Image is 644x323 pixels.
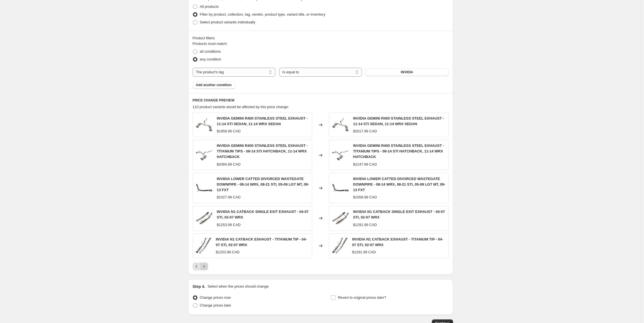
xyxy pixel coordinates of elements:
[200,49,221,54] span: all conditions
[332,147,349,164] img: Polish_20201205_222006720_3738a7e1-7d5c-4bfa-8614-1d3d2f37da51_80x.jpg
[217,223,241,227] span: $1253.99 CAD
[353,210,445,219] span: INVIDIA N1 CATBACK SINGLE EXIT EXHAUST - 04-07 STI, 02-07 WRX
[193,105,289,109] span: 110 product variants would be affected by this price change:
[193,35,449,41] div: Product filters
[196,180,212,196] img: Downpipe_80x.jpg
[193,42,228,46] span: Products must match:
[193,284,205,289] h2: Step 4.
[353,195,377,199] span: $1058.99 CAD
[200,263,208,270] button: Next
[193,263,200,270] button: Previous
[217,177,309,192] span: INVIDIA LOWER CATTED DIVORCED WASTEGATE DOWNPIPE - 08-14 WRX, 08-21 STI, 05-09 LGT MT, 09-13 FXT
[217,195,241,199] span: $1027.99 CAD
[353,116,444,126] span: INVIDIA GEMINI R400 STAINLESS STEEL EXHAUST - 11-14 STI SEDAN, 11-14 WRX SEDAN
[332,210,349,227] img: hs02sw1gtp_1_80x.jpg
[193,81,235,89] button: Add another condition
[353,223,377,227] span: $1291.99 CAD
[200,12,325,16] span: Filter by product, collection, tag, vendor, product type, variant title, or inventory
[200,303,231,307] span: Change prices later
[217,144,308,159] span: INVIDIA GEMINI R400 STAINLESS STEEL EXHAUST - TITANIUM TIPS - 08-14 STI HATCHBACK, 11-14 WRX HATC...
[353,144,444,159] span: INVIDIA GEMINI R400 STAINLESS STEEL EXHAUST - TITANIUM TIPS - 08-14 STI HATCHBACK, 11-14 WRX HATC...
[332,116,349,133] img: Polish_20201205_224032622_80x.jpg
[196,83,232,87] span: Add another condition
[200,57,221,61] span: any condition
[200,20,255,24] span: Select product variants individually
[332,237,348,254] img: hs02sw1gtt__47388.1468695598.1280.1280_80x.jpg
[200,295,231,300] span: Change prices now
[352,250,376,254] span: $1291.99 CAD
[217,210,309,219] span: INVIDIA N1 CATBACK SINGLE EXIT EXHAUST - 04-07 STI, 02-07 WRX
[196,237,211,254] img: hs02sw1gtt__47388.1468695598.1280.1280_80x.jpg
[196,147,212,164] img: Polish_20201205_222006720_3738a7e1-7d5c-4bfa-8614-1d3d2f37da51_80x.jpg
[401,70,413,74] span: INVIDIA
[352,237,443,247] span: INVIDIA N1 CATBACK EXHAUST - TITANIUM TIP - 04-07 STI, 02-07 WRX
[353,177,446,192] span: INVIDIA LOWER CATTED DIVORCED WASTEGATE DOWNPIPE - 08-14 WRX, 08-21 STI, 05-09 LGT MT, 09-13 FXT
[193,263,208,270] nav: Pagination
[217,116,308,126] span: INVIDIA GEMINI R400 STAINLESS STEEL EXHAUST - 11-14 STI SEDAN, 11-14 WRX SEDAN
[353,129,377,133] span: $2017.99 CAD
[217,162,241,166] span: $2084.99 CAD
[353,162,377,166] span: $2147.99 CAD
[216,237,307,247] span: INVIDIA N1 CATBACK EXHAUST - TITANIUM TIP - 04-07 STI, 02-07 WRX
[216,250,239,254] span: $1253.99 CAD
[207,284,268,289] p: Select when the prices should change
[193,98,449,103] h6: PRICE CHANGE PREVIEW
[217,129,241,133] span: $1958.99 CAD
[365,68,448,76] button: INVIDIA
[338,295,386,300] span: Revert to original prices later?
[332,180,349,196] img: Downpipe_80x.jpg
[196,116,212,133] img: Polish_20201205_224032622_80x.jpg
[200,4,219,9] span: All products
[196,210,212,227] img: hs02sw1gtp_1_80x.jpg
